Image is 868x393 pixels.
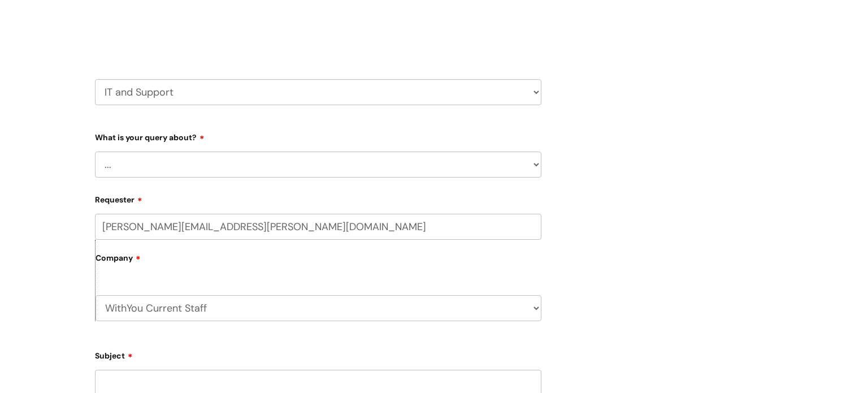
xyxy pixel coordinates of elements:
[95,191,541,205] label: Requester
[95,21,541,42] h2: Select issue type
[95,129,541,142] label: What is your query about?
[95,214,541,240] input: Email
[96,249,541,275] label: Company
[95,347,541,361] label: Subject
